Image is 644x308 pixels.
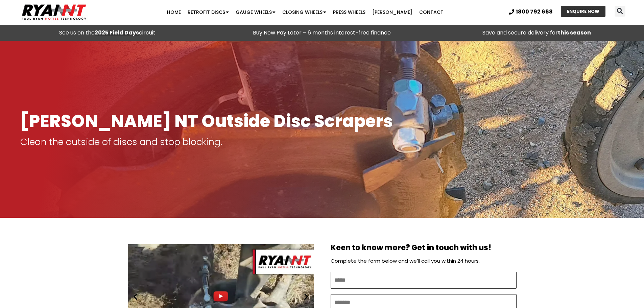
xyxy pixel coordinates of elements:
[330,5,369,19] a: Press Wheels
[302,292,310,301] div: Next slide
[95,29,139,37] a: 2025 Field Days
[279,5,330,19] a: Closing Wheels
[331,256,517,266] p: Complete the form below and we’ll call you within 24 hours.
[416,5,447,19] a: Contact
[369,5,416,19] a: [PERSON_NAME]
[20,2,88,23] img: Ryan NT logo
[125,5,485,19] nav: Menu
[509,9,553,15] a: 1800 792 668
[164,5,184,19] a: Home
[516,9,553,15] span: 1800 792 668
[20,137,624,147] p: Clean the outside of discs and stop blocking.
[561,6,605,17] a: ENQUIRE NOW
[232,5,279,19] a: Gauge Wheels
[218,28,426,38] p: Buy Now Pay Later – 6 months interest-free finance
[558,29,591,37] strong: this season
[131,292,140,301] div: Previous slide
[20,112,624,131] h1: [PERSON_NAME] NT Outside Disc Scrapers
[331,243,517,253] h2: Keen to know more? Get in touch with us!
[3,28,211,38] div: See us on the circuit
[615,6,625,17] div: Search
[184,5,232,19] a: Retrofit Discs
[567,9,599,14] span: ENQUIRE NOW
[433,28,641,38] p: Save and secure delivery for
